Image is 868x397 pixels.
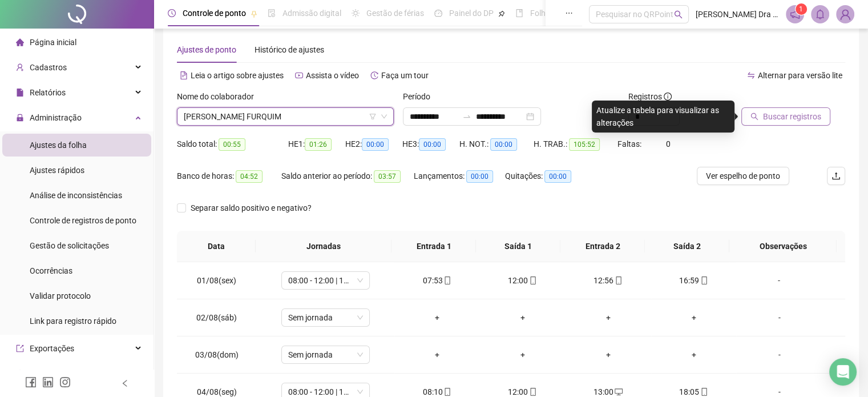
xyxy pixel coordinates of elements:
[837,6,854,23] img: 81443
[745,311,813,324] div: -
[30,216,136,225] span: Controle de registros de ponto
[59,376,71,388] span: instagram
[281,170,414,183] div: Saldo anterior ao período:
[197,276,236,285] span: 01/08(sex)
[758,71,842,80] span: Alternar para versão lite
[352,9,360,17] span: sun
[741,107,830,126] button: Buscar registros
[255,45,324,54] span: Histórico de ajustes
[575,311,642,324] div: +
[462,112,471,121] span: to
[366,9,424,18] span: Gestão de férias
[30,291,91,300] span: Validar protocolo
[442,388,451,396] span: mobile
[180,71,188,79] span: file-text
[560,231,645,262] th: Entrada 2
[191,71,284,80] span: Leia o artigo sobre ajustes
[168,9,176,17] span: clock-circle
[664,93,672,101] span: info-circle
[489,274,556,287] div: 12:00
[16,114,24,122] span: lock
[449,9,494,18] span: Painel do DP
[747,71,755,79] span: swap
[177,138,288,151] div: Saldo total:
[660,274,728,287] div: 16:59
[30,344,74,353] span: Exportações
[697,167,789,185] button: Ver espelho de ponto
[414,170,505,183] div: Lançamentos:
[613,388,623,396] span: desktop
[528,388,537,396] span: mobile
[30,241,109,250] span: Gestão de solicitações
[829,358,857,386] div: Open Intercom Messenger
[462,112,471,121] span: swap-right
[706,170,780,182] span: Ver espelho de ponto
[628,90,672,103] span: Registros
[490,138,517,151] span: 00:00
[674,10,683,19] span: search
[30,113,82,122] span: Administração
[750,113,758,121] span: search
[288,309,363,326] span: Sem jornada
[403,274,471,287] div: 07:53
[288,272,363,289] span: 08:00 - 12:00 | 13:00 - 17:00
[16,38,24,46] span: home
[476,231,560,262] th: Saída 1
[219,138,245,151] span: 00:55
[505,170,588,183] div: Quitações:
[666,139,671,149] span: 0
[306,71,359,80] span: Assista o vídeo
[489,348,556,361] div: +
[369,113,376,120] span: filter
[466,170,493,183] span: 00:00
[177,170,281,183] div: Banco de horas:
[391,231,476,262] th: Entrada 1
[530,9,603,18] span: Folha de pagamento
[30,369,72,378] span: Integrações
[381,71,429,80] span: Faça um tour
[498,10,505,17] span: pushpin
[196,313,237,322] span: 02/08(sáb)
[419,138,446,151] span: 00:00
[815,9,825,19] span: bell
[569,138,600,151] span: 105:52
[42,376,54,388] span: linkedin
[288,138,345,151] div: HE 1:
[177,45,236,54] span: Ajustes de ponto
[790,9,800,19] span: notification
[251,10,257,17] span: pushpin
[30,141,87,150] span: Ajustes da folha
[345,138,402,151] div: HE 2:
[403,348,471,361] div: +
[402,138,459,151] div: HE 3:
[799,5,803,13] span: 1
[745,348,813,361] div: -
[374,170,401,183] span: 03:57
[613,276,623,284] span: mobile
[256,231,391,262] th: Jornadas
[403,311,471,324] div: +
[442,276,451,284] span: mobile
[30,191,122,200] span: Análise de inconsistências
[16,344,24,352] span: export
[459,138,534,151] div: H. NOT.:
[729,231,837,262] th: Observações
[544,170,571,183] span: 00:00
[236,170,263,183] span: 04:52
[434,9,442,17] span: dashboard
[831,171,841,181] span: upload
[528,276,537,284] span: mobile
[699,388,708,396] span: mobile
[660,311,728,324] div: +
[489,311,556,324] div: +
[381,113,387,120] span: down
[370,71,378,79] span: history
[295,71,303,79] span: youtube
[197,387,237,396] span: 04/08(seg)
[30,38,76,47] span: Página inicial
[305,138,332,151] span: 01:26
[186,202,316,214] span: Separar saldo positivo e negativo?
[30,63,67,72] span: Cadastros
[617,139,643,149] span: Faltas:
[177,90,261,103] label: Nome do colaborador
